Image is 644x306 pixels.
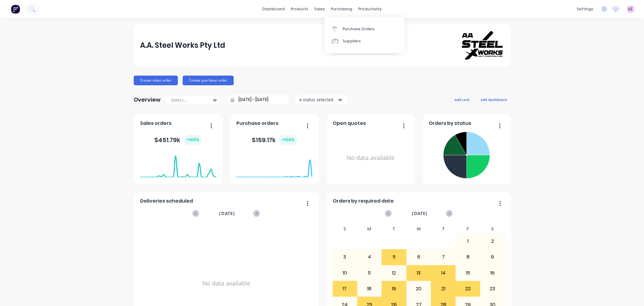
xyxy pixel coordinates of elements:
[456,281,480,296] div: 22
[574,5,596,14] div: settings
[477,96,511,103] button: edit dashboard
[311,5,328,14] div: sales
[480,234,505,249] div: 2
[183,76,234,85] button: Create purchase order
[219,210,235,217] span: [DATE]
[333,129,409,187] div: No data available
[450,96,473,103] button: add card
[462,31,504,60] img: A.A. Steel Works Pty Ltd
[333,197,394,205] span: Orders by required date
[407,249,431,265] div: 6
[382,265,406,281] div: 12
[140,39,225,51] div: A.A. Steel Works Pty Ltd
[456,265,480,281] div: 15
[431,265,455,281] div: 14
[184,135,202,145] div: + 100 %
[259,5,288,14] a: dashboard
[407,265,431,281] div: 13
[456,249,480,265] div: 8
[252,135,297,145] div: $ 159.17k
[288,5,311,14] div: products
[431,281,455,296] div: 21
[332,225,357,233] div: S
[333,265,357,281] div: 10
[279,135,297,145] div: + 100 %
[357,249,382,265] div: 4
[236,120,278,127] span: Purchase orders
[134,94,161,106] div: Overview
[325,35,405,47] a: Suppliers
[382,225,406,233] div: T
[412,210,428,217] span: [DATE]
[357,265,382,281] div: 11
[343,38,361,44] div: Suppliers
[357,281,382,296] div: 18
[328,5,355,14] div: purchasing
[357,225,382,233] div: M
[333,281,357,296] div: 17
[456,234,480,249] div: 1
[299,96,337,103] div: 4 status selected
[480,249,505,265] div: 9
[296,95,347,104] button: 4 status selected
[333,249,357,265] div: 3
[134,76,178,85] button: Create sales order
[333,120,366,127] span: Open quotes
[154,135,202,145] div: $ 451.79k
[382,249,406,265] div: 5
[480,265,505,281] div: 16
[431,225,456,233] div: T
[431,249,455,265] div: 7
[480,281,505,296] div: 23
[406,225,431,233] div: W
[480,225,505,233] div: S
[382,281,406,296] div: 19
[343,26,375,32] div: Purchase Orders
[456,225,480,233] div: F
[325,23,405,35] a: Purchase Orders
[355,5,385,14] div: productivity
[628,6,633,12] span: LC
[429,120,471,127] span: Orders by status
[407,281,431,296] div: 20
[11,5,20,14] img: Factory
[140,120,171,127] span: Sales orders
